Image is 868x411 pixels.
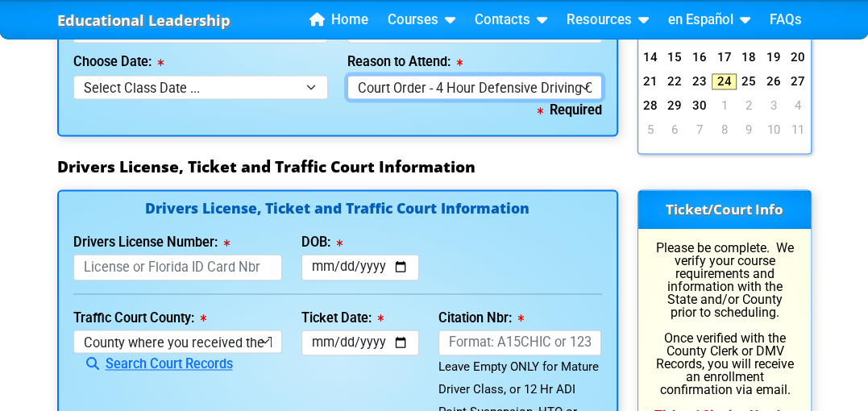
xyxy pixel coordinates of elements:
a: 19 [761,49,786,65]
a: 27 [786,73,811,89]
label: Drivers License Number: [73,236,230,249]
a: 2 [737,98,762,114]
a: 20 [786,49,811,65]
a: 7 [687,122,712,138]
a: 29 [662,98,687,114]
a: 22 [662,73,687,89]
a: 28 [638,98,663,114]
a: Search Court Records [73,356,233,372]
a: Home [303,8,375,32]
a: 23 [687,73,712,89]
a: Resources [560,8,655,32]
a: 3 [761,98,786,114]
a: 18 [737,49,762,65]
a: 26 [761,73,786,89]
input: mm/dd/yyyy [301,254,419,280]
a: 9 [737,122,762,138]
a: 5 [638,122,663,138]
a: 15 [662,49,687,65]
a: 21 [638,73,663,89]
a: 1 [712,98,737,114]
a: 24 [712,73,737,89]
a: 6 [662,122,687,138]
input: Format: A15CHIC or 1234-ABC [438,330,602,356]
a: 11 [786,122,811,138]
a: 14 [638,49,663,65]
a: Educational Leadership [57,7,230,34]
h3: Drivers License, Ticket and Traffic Court Information [57,157,812,176]
label: Citation Nbr: [438,312,524,325]
a: 8 [712,122,737,138]
a: en Español [662,8,757,32]
input: License or Florida ID Card Nbr [73,254,282,280]
label: Choose Date: [73,56,164,68]
label: DOB: [301,236,343,249]
h4: Drivers License, Ticket and Traffic Court Information [73,201,602,218]
a: 25 [737,73,762,89]
a: 30 [687,98,712,114]
a: 4 [786,98,811,114]
a: FAQs [763,8,808,32]
a: Contacts [468,8,554,32]
a: 16 [687,49,712,65]
input: mm/dd/yyyy [301,330,419,356]
a: 10 [761,122,786,138]
a: Courses [381,8,462,32]
a: 17 [712,49,737,65]
h3: Ticket/Court Info [638,190,811,229]
b: Required [538,102,602,118]
label: Reason to Attend: [347,56,463,68]
label: Traffic Court County: [73,312,206,325]
label: Ticket Date: [301,312,384,325]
